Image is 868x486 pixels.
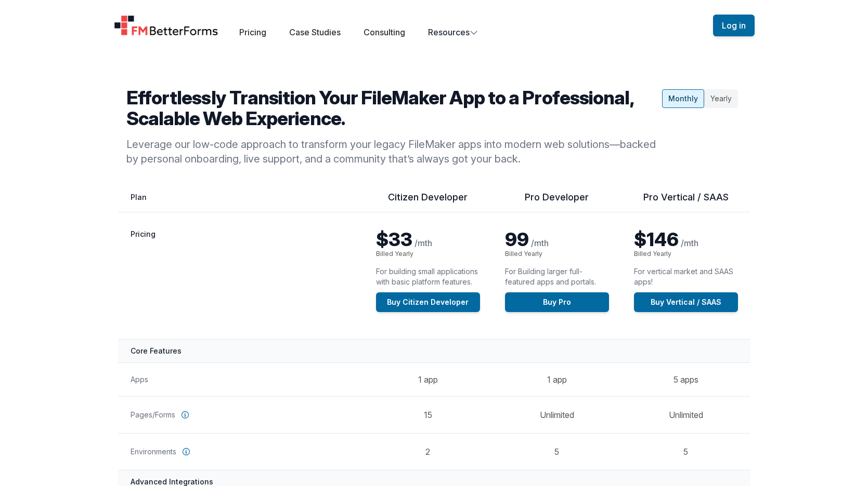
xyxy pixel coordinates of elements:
[239,27,266,37] a: Pricing
[634,250,738,258] p: Billed Yearly
[376,266,480,287] p: For building small applications with basic platform features.
[662,89,704,108] div: Monthly
[376,228,412,251] span: $33
[376,292,480,312] a: Buy Citizen Developer
[493,362,621,396] td: 1 app
[126,137,658,166] p: Leverage our low-code approach to transform your legacy FileMaker apps into modern web solutions—...
[493,433,621,470] td: 5
[681,238,698,248] span: /mth
[621,191,750,212] th: Pro Vertical / SAAS
[289,27,341,37] a: Case Studies
[118,212,364,340] th: Pricing
[364,362,493,396] td: 1 app
[364,433,493,470] td: 2
[621,396,750,433] td: Unlimited
[126,87,658,129] h2: Effortlessly Transition Your FileMaker App to a Professional, Scalable Web Experience.
[505,266,609,287] p: For Building larger full-featured apps and portals.
[428,26,478,38] button: Resources
[493,191,621,212] th: Pro Developer
[364,27,405,37] a: Consulting
[118,362,364,396] th: Apps
[505,228,529,251] span: 99
[118,433,364,470] th: Environments
[101,12,767,38] nav: Global
[634,228,679,251] span: $146
[634,292,738,312] a: Buy Vertical / SAAS
[364,396,493,433] td: 15
[414,238,432,248] span: /mth
[531,238,549,248] span: /mth
[131,193,147,201] span: Plan
[634,266,738,287] p: For vertical market and SAAS apps!
[376,250,480,258] p: Billed Yearly
[114,15,219,36] a: Home
[704,89,738,108] div: Yearly
[505,250,609,258] p: Billed Yearly
[364,191,493,212] th: Citizen Developer
[118,396,364,433] th: Pages/Forms
[493,396,621,433] td: Unlimited
[118,339,750,362] th: Core Features
[621,433,750,470] td: 5
[621,362,750,396] td: 5 apps
[713,15,755,36] button: Log in
[505,292,609,312] a: Buy Pro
